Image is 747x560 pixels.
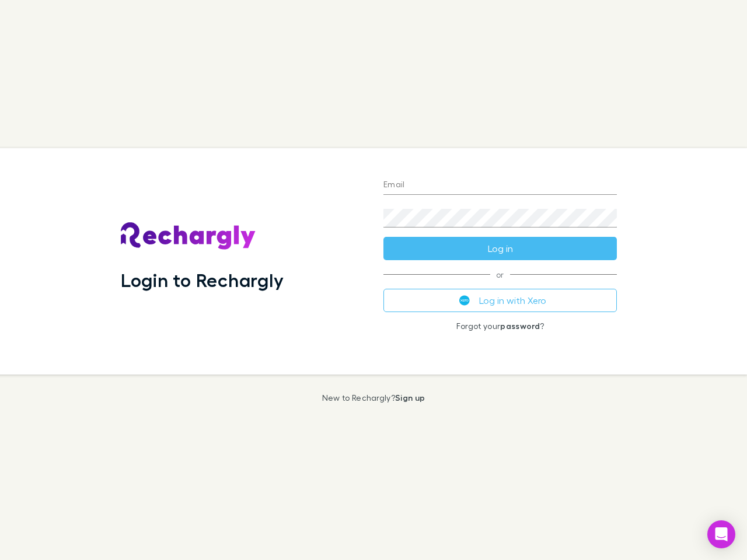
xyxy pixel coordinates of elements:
p: Forgot your ? [383,321,617,331]
img: Rechargly's Logo [121,222,256,250]
div: Open Intercom Messenger [707,520,735,548]
img: Xero's logo [459,295,470,306]
h1: Login to Rechargly [121,269,284,291]
p: New to Rechargly? [322,393,425,402]
button: Log in [383,237,617,260]
a: password [500,321,540,331]
button: Log in with Xero [383,289,617,312]
a: Sign up [395,393,425,402]
span: or [383,274,617,275]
